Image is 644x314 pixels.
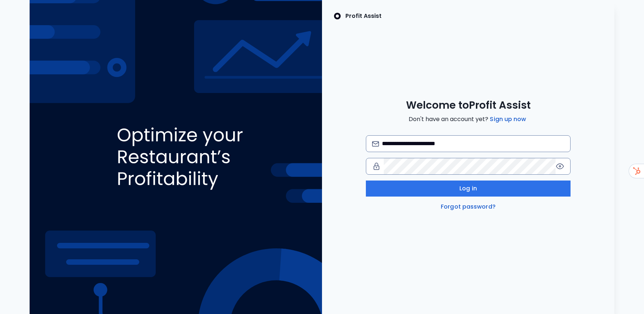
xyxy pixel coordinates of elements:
[366,181,571,197] button: Log in
[345,12,382,20] p: Profit Assist
[409,115,527,124] span: Don't have an account yet?
[372,141,379,147] img: email
[439,202,497,211] a: Forgot password?
[406,99,531,112] span: Welcome to Profit Assist
[488,115,527,124] a: Sign up now
[459,184,477,193] span: Log in
[334,12,341,20] img: SpotOn Logo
